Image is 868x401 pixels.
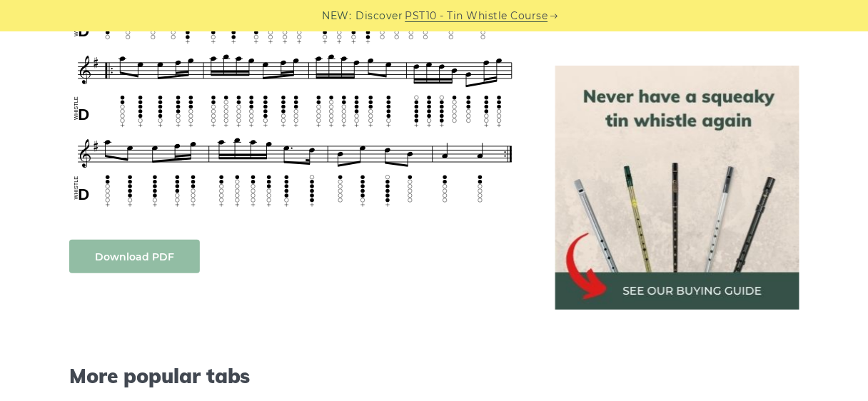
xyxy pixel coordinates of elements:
span: NEW: [323,8,352,24]
img: tin whistle buying guide [555,66,799,310]
a: PST10 - Tin Whistle Course [405,8,548,24]
span: More popular tabs [69,364,521,388]
span: Discover [356,8,403,24]
a: Download PDF [69,240,200,273]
